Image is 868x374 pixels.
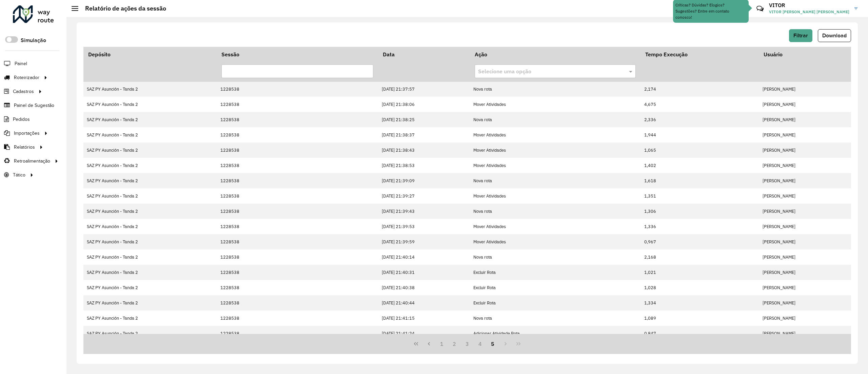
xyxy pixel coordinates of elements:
[818,29,851,42] button: Download
[470,173,640,188] td: Nova rota
[14,144,35,151] span: Relatórios
[217,188,378,204] td: 1228538
[640,280,759,295] td: 1,028
[640,311,759,326] td: 1,089
[470,280,640,295] td: Excluir Rota
[78,5,166,12] h2: Relatório de ações da sessão
[789,29,812,42] button: Filtrar
[83,280,217,295] td: SAZ PY Asunción - Tanda 2
[640,234,759,249] td: 0,967
[470,311,640,326] td: Nova rota
[217,47,378,62] th: Sessão
[470,188,640,204] td: Mover Atividades
[378,204,470,219] td: [DATE] 21:39:43
[470,127,640,143] td: Mover Atividades
[759,173,851,188] td: [PERSON_NAME]
[21,36,46,44] label: Simulação
[378,127,470,143] td: [DATE] 21:38:37
[378,173,470,188] td: [DATE] 21:39:09
[759,81,851,97] td: [PERSON_NAME]
[759,97,851,112] td: [PERSON_NAME]
[640,265,759,280] td: 1,021
[217,158,378,173] td: 1228538
[470,97,640,112] td: Mover Atividades
[83,81,217,97] td: SAZ PY Asunción - Tanda 2
[378,47,470,62] th: Data
[640,326,759,341] td: 0,847
[640,97,759,112] td: 4,675
[470,326,640,341] td: Adicionar Atividade Rota
[640,249,759,265] td: 2,168
[217,311,378,326] td: 1228538
[470,204,640,219] td: Nova rota
[759,295,851,311] td: [PERSON_NAME]
[435,337,448,350] button: 1
[759,143,851,158] td: [PERSON_NAME]
[83,295,217,311] td: SAZ PY Asunción - Tanda 2
[461,337,474,350] button: 3
[378,81,470,97] td: [DATE] 21:37:57
[217,173,378,188] td: 1228538
[217,295,378,311] td: 1228538
[378,326,470,341] td: [DATE] 21:41:24
[15,60,27,67] span: Painel
[217,326,378,341] td: 1228538
[759,265,851,280] td: [PERSON_NAME]
[378,265,470,280] td: [DATE] 21:40:31
[217,97,378,112] td: 1228538
[759,112,851,127] td: [PERSON_NAME]
[640,158,759,173] td: 1,402
[83,234,217,249] td: SAZ PY Asunción - Tanda 2
[640,295,759,311] td: 1,334
[759,47,851,62] th: Usuário
[640,81,759,97] td: 2,174
[378,143,470,158] td: [DATE] 21:38:43
[378,219,470,234] td: [DATE] 21:39:53
[217,81,378,97] td: 1228538
[759,204,851,219] td: [PERSON_NAME]
[640,173,759,188] td: 1,618
[470,112,640,127] td: Nova rota
[640,112,759,127] td: 2,336
[474,337,487,350] button: 4
[759,219,851,234] td: [PERSON_NAME]
[83,249,217,265] td: SAZ PY Asunción - Tanda 2
[13,116,30,123] span: Pedidos
[487,337,499,350] button: 5
[470,234,640,249] td: Mover Atividades
[759,234,851,249] td: [PERSON_NAME]
[759,127,851,143] td: [PERSON_NAME]
[470,265,640,280] td: Excluir Rota
[753,1,767,16] a: Contato Rápido
[640,188,759,204] td: 1,351
[83,127,217,143] td: SAZ PY Asunción - Tanda 2
[217,112,378,127] td: 1228538
[13,171,25,179] span: Tático
[217,265,378,280] td: 1228538
[759,280,851,295] td: [PERSON_NAME]
[470,249,640,265] td: Nova rota
[640,143,759,158] td: 1,065
[822,33,847,38] span: Download
[470,219,640,234] td: Mover Atividades
[83,265,217,280] td: SAZ PY Asunción - Tanda 2
[83,204,217,219] td: SAZ PY Asunción - Tanda 2
[378,280,470,295] td: [DATE] 21:40:38
[640,204,759,219] td: 1,306
[759,188,851,204] td: [PERSON_NAME]
[769,9,849,15] span: VITOR [PERSON_NAME] [PERSON_NAME]
[14,130,40,137] span: Importações
[83,97,217,112] td: SAZ PY Asunción - Tanda 2
[769,2,849,8] h3: VITOR
[217,219,378,234] td: 1228538
[378,311,470,326] td: [DATE] 21:41:15
[217,280,378,295] td: 1228538
[378,234,470,249] td: [DATE] 21:39:59
[83,219,217,234] td: SAZ PY Asunción - Tanda 2
[217,234,378,249] td: 1228538
[640,219,759,234] td: 1,336
[378,188,470,204] td: [DATE] 21:39:27
[217,127,378,143] td: 1228538
[378,295,470,311] td: [DATE] 21:40:44
[217,249,378,265] td: 1228538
